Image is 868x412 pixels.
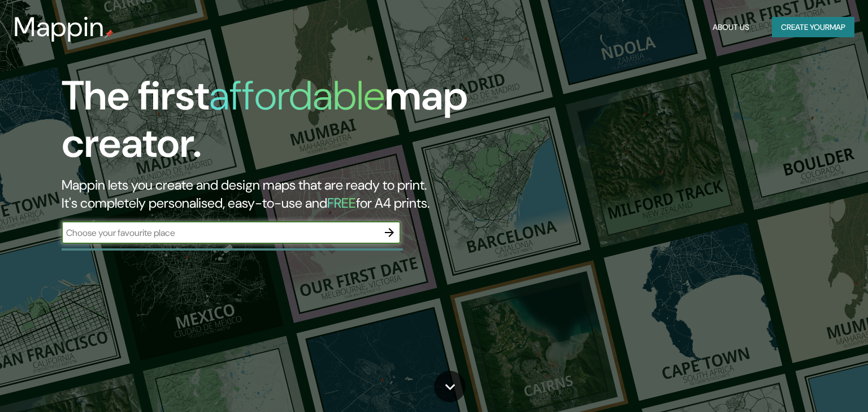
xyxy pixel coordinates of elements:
[209,69,385,122] h1: affordable
[62,72,496,176] h1: The first map creator.
[14,11,105,43] h3: Mappin
[772,17,854,38] button: Create yourmap
[708,17,754,38] button: About Us
[105,29,114,38] img: mappin-pin
[327,194,356,212] h5: FREE
[62,176,496,212] h2: Mappin lets you create and design maps that are ready to print. It's completely personalised, eas...
[62,226,378,239] input: Choose your favourite place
